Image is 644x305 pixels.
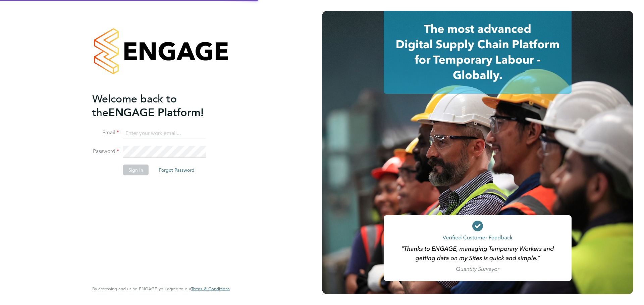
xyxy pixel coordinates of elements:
span: Terms & Conditions [191,286,230,292]
button: Forgot Password [153,165,200,175]
input: Enter your work email... [123,127,206,139]
button: Sign In [123,165,149,175]
span: By accessing and using ENGAGE you agree to our [92,286,230,292]
span: Welcome back to the [92,92,177,119]
h2: ENGAGE Platform! [92,92,223,119]
label: Password [92,148,119,155]
a: Terms & Conditions [191,286,230,292]
label: Email [92,129,119,136]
